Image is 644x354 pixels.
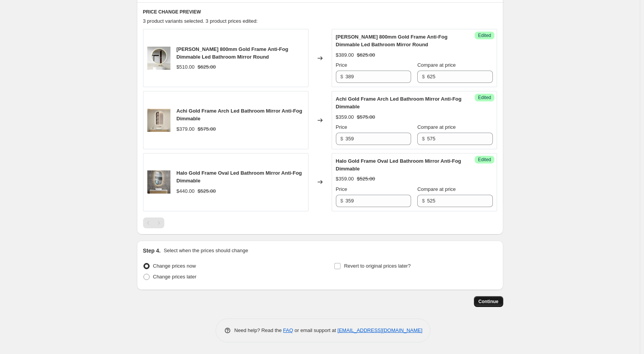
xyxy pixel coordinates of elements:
div: $359.00 [336,175,354,183]
span: Need help? Read the [234,327,283,333]
div: $440.00 [177,187,195,195]
a: [EMAIL_ADDRESS][DOMAIN_NAME] [337,327,422,333]
span: 3 product variants selected. 3 product prices edited: [143,18,258,24]
span: Continue [479,298,499,305]
span: Price [336,186,347,192]
span: $ [422,74,425,79]
strike: $625.00 [198,63,216,71]
span: [PERSON_NAME] 800mm Gold Frame Anti-Fog Dimmable Led Bathroom Mirror Round [177,46,288,60]
span: or email support at [293,327,337,333]
div: $389.00 [336,51,354,59]
strike: $575.00 [198,125,216,133]
span: Compare at price [417,62,456,68]
span: $ [341,136,343,142]
button: Continue [474,296,503,307]
span: $ [341,74,343,79]
span: $ [422,198,425,204]
span: Achi Gold Frame Arch Led Bathroom Mirror Anti-Fog Dimmable [336,96,462,110]
span: Edited [478,94,491,101]
a: FAQ [283,327,293,333]
span: Revert to original prices later? [344,263,411,269]
span: $ [422,136,425,142]
h6: PRICE CHANGE PREVIEW [143,9,497,15]
span: Achi Gold Frame Arch Led Bathroom Mirror Anti-Fog Dimmable [177,108,302,121]
span: Change prices now [153,263,196,269]
p: Select when the prices should change [164,247,248,255]
span: Halo Gold Frame Oval Led Bathroom Mirror Anti-Fog Dimmable [336,158,461,172]
span: [PERSON_NAME] 800mm Gold Frame Anti-Fog Dimmable Led Bathroom Mirror Round [336,34,448,47]
span: Edited [478,32,491,39]
img: luna-800mm-gold-frame-anti-fog-dimmable-led-bathroom-mirror-round-led-mirror-arova-878747_80x.jpg [147,47,170,70]
nav: Pagination [143,217,164,228]
img: halo-gold-frame-oval-led-bathroom-mirror-anti-fog-dimmable-led-mirror-arova-196438_80x.jpg [147,170,170,194]
span: Price [336,62,347,68]
span: Change prices later [153,274,197,280]
div: $379.00 [177,125,195,133]
h2: Step 4. [143,247,161,255]
div: $359.00 [336,113,354,121]
span: Compare at price [417,186,456,192]
strike: $625.00 [357,51,375,59]
strike: $575.00 [357,113,375,121]
span: Edited [478,157,491,163]
span: Compare at price [417,124,456,130]
span: Halo Gold Frame Oval Led Bathroom Mirror Anti-Fog Dimmable [177,170,302,184]
span: Price [336,124,347,130]
img: achi-gold-frame-arch-led-bathroom-mirror-anti-fog-dimmable-led-mirror-arova-271971_80x.jpg [147,109,170,132]
strike: $525.00 [357,175,375,183]
strike: $525.00 [198,187,216,195]
span: $ [341,198,343,204]
div: $510.00 [177,63,195,71]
